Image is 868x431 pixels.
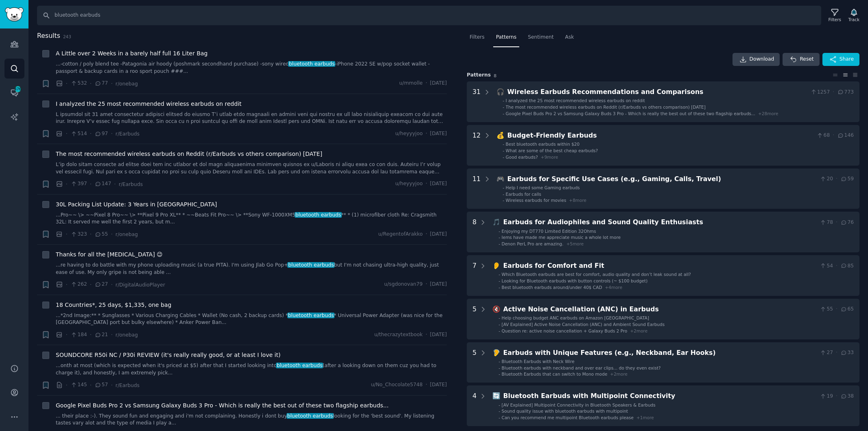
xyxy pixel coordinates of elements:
div: - [498,228,500,234]
span: [DATE] [430,80,447,87]
div: - [498,371,500,377]
span: [DATE] [430,381,447,389]
img: GummySearch logo [5,7,24,22]
span: · [66,381,68,389]
span: r/DigitalAudioPlayer [116,282,165,288]
div: Wireless Earbuds Recommendations and Comparisons [507,87,807,97]
span: + 1 more [636,415,654,420]
span: 55 [820,306,833,313]
div: - [498,322,500,327]
div: - [498,402,500,408]
span: · [833,89,834,96]
span: Good earbuds? [506,155,538,160]
span: + 9 more [541,155,558,160]
div: Earbuds for Specific Use Cases (e.g., Gaming, Calls, Travel) [507,174,817,184]
a: The most recommended wireless earbuds on Reddit (r/Earbuds vs others comparison) [DATE] [56,150,322,158]
span: 773 [837,89,854,96]
span: 68 [816,132,830,139]
span: 55 [94,231,108,238]
span: Best bluetooth earbuds within $20 [506,142,580,147]
span: 145 [70,381,87,389]
div: - [498,415,500,420]
span: 76 [840,219,854,226]
span: 323 [70,231,87,238]
span: 397 [70,180,87,188]
div: 7 [472,261,477,290]
span: r/onebag [116,332,138,338]
span: Download [750,56,774,63]
span: Ask [565,34,574,41]
span: 65 [840,306,854,313]
span: · [111,330,112,339]
div: Filters [829,17,841,22]
span: u/thecrazytextbook [374,331,423,339]
span: bluetooth earbuds [288,61,335,67]
span: Google Pixel Buds Pro 2 vs Samsung Galaxy Buds 3 Pro - Which is really the best out of these two ... [506,111,755,116]
span: 👂 [492,262,501,269]
span: · [836,219,837,226]
span: · [111,381,112,389]
span: 🔇 [492,305,501,313]
button: Share [822,53,859,66]
span: u/RegentofArakko [378,231,422,238]
span: · [426,130,427,138]
span: Denon PerL Pro are amazing. [502,241,564,246]
span: Wireless earbuds for movies [506,198,566,203]
span: r/Earbuds [116,131,140,137]
span: · [426,331,427,339]
span: Best bluetooth earbuds around/under 40$ CAD [502,285,602,290]
a: ...onth at most (which is expected when it's priced at $5) after that I started looking intobluet... [56,362,447,376]
span: [DATE] [430,130,447,138]
span: bluetooth earbuds [276,363,323,368]
a: Thanks for all the [MEDICAL_DATA] 😉 [56,250,163,259]
div: 31 [472,87,481,116]
span: Help I need some Gaming earbuds [506,185,580,190]
a: ... their place :-). They sound fun and engaging and i'm not complaining. Honestly i dont buyblue... [56,413,447,427]
div: 8 [472,217,477,247]
span: Question re: active noise cancellation + Galaxy Buds 2 Pro [502,328,627,333]
span: 27 [94,281,108,288]
div: - [503,148,504,153]
span: 18 Countries*, 25 days, $1,335, one bag [56,301,171,309]
span: bluetooth earbuds [287,313,335,318]
span: · [836,175,837,183]
span: Share [840,56,854,63]
span: · [111,79,112,88]
span: 1257 [810,89,830,96]
span: Bluetooth Earbuds with Neck Wire [502,359,575,364]
span: 243 [63,34,71,39]
span: A Little over 2 Weeks in a barely half full 16 Liter Bag [56,49,208,58]
span: 262 [70,281,87,288]
span: Looking for Bluetooth earbuds with button controls (~ $100 budget) [502,278,648,283]
span: I analyzed the 25 most recommended wireless earbuds on reddit [56,100,242,108]
span: 🎧 [496,88,505,96]
span: 27 [820,349,833,357]
span: · [66,129,68,138]
span: 30L Packing List Update: 3 Years in [GEOGRAPHIC_DATA] [56,200,217,209]
span: · [426,180,427,188]
span: Filters [470,34,485,41]
span: Iems have made me appreciate music a whole lot more [502,235,621,240]
a: L’ip dolo sitam consecte ad elitse doei tem inc utlabor et dol magn aliquaenima minimven quisnos ... [56,161,447,175]
span: 19 [820,393,833,400]
a: L ipsumdol sit 31 amet consectetur adipisci elitsed do eiusmo T’i utlab etdo magnaali en admini v... [56,111,447,125]
span: Pattern s [467,72,491,79]
span: · [66,330,68,339]
span: u/mmolle [399,80,423,87]
span: Enjoying my DT770 Limited Edition 32Ohms [502,229,596,234]
span: · [66,280,68,289]
div: Bluetooth Earbuds with Multipoint Connectivity [503,391,817,401]
span: r/Earbuds [116,383,140,388]
span: [DATE] [430,331,447,339]
div: 11 [472,174,481,203]
span: · [90,330,92,339]
span: [AV Explained] Active Noise Cancellation (ANC) and Ambient Sound Earbuds [502,322,665,327]
span: 20 [820,175,833,183]
span: bluetooth earbuds [295,212,342,218]
div: - [498,328,500,334]
span: 514 [70,130,87,138]
span: 59 [840,175,854,183]
span: 77 [94,80,108,87]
